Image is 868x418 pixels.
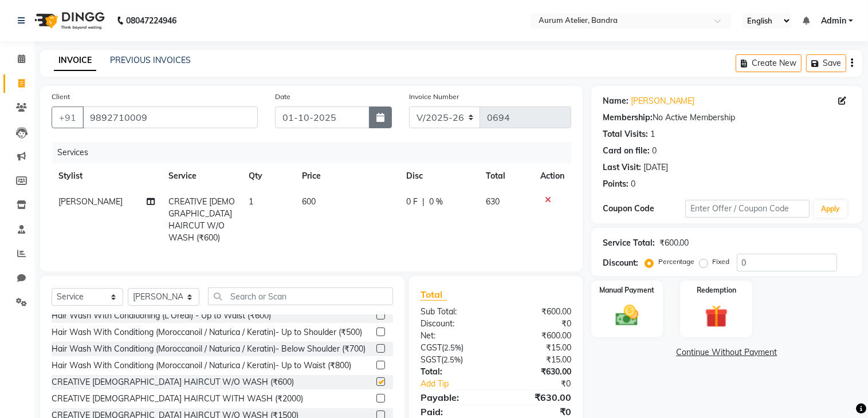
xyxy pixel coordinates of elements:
[603,112,653,124] div: Membership:
[409,92,459,102] label: Invoice Number
[600,285,655,295] label: Manual Payment
[162,163,242,189] th: Service
[53,142,580,163] div: Services
[479,163,533,189] th: Total
[443,355,461,364] span: 2.5%
[603,112,851,124] div: No Active Membership
[421,342,442,353] span: CGST
[650,128,655,140] div: 1
[406,196,418,208] span: 0 F
[496,330,579,342] div: ₹600.00
[168,196,235,243] span: CREATIVE [DEMOGRAPHIC_DATA] HAIRCUT W/O WASH (₹600)
[603,95,629,107] div: Name:
[631,178,635,190] div: 0
[52,343,366,355] div: Hair Wash With Conditiong (Moroccanoil / Naturica / Keratin)- Below Shoulder (₹700)
[603,128,648,140] div: Total Visits:
[52,360,351,372] div: Hair Wash With Conditiong (Moroccanoil / Naturica / Keratin)- Up to Waist (₹800)
[814,200,847,218] button: Apply
[806,54,846,72] button: Save
[242,163,295,189] th: Qty
[698,302,735,330] img: _gift.svg
[652,145,657,157] div: 0
[29,5,108,37] img: logo
[422,196,425,208] span: |
[412,306,496,318] div: Sub Total:
[412,366,496,378] div: Total:
[275,92,290,102] label: Date
[643,161,668,173] div: [DATE]
[486,196,500,207] span: 630
[496,318,579,330] div: ₹0
[603,237,655,249] div: Service Total:
[412,342,496,354] div: ( )
[421,354,441,365] span: SGST
[658,257,695,267] label: Percentage
[713,257,730,267] label: Fixed
[52,393,303,405] div: CREATIVE [DEMOGRAPHIC_DATA] HAIRCUT WITH WASH (₹2000)
[249,196,253,207] span: 1
[631,95,695,107] a: [PERSON_NAME]
[58,196,123,207] span: [PERSON_NAME]
[496,306,579,318] div: ₹600.00
[603,145,650,157] div: Card on file:
[52,163,162,189] th: Stylist
[412,391,496,404] div: Payable:
[421,289,447,301] span: Total
[52,107,84,128] button: +91
[496,354,579,366] div: ₹15.00
[510,378,580,390] div: ₹0
[496,342,579,354] div: ₹15.00
[302,196,316,207] span: 600
[603,178,629,190] div: Points:
[697,285,736,295] label: Redemption
[444,343,461,352] span: 2.5%
[83,107,258,128] input: Search by Name/Mobile/Email/Code
[52,326,362,338] div: Hair Wash With Conditiong (Moroccanoil / Naturica / Keratin)- Up to Shoulder (₹500)
[412,354,496,366] div: ( )
[608,302,645,329] img: _cash.svg
[52,310,271,322] div: Hair Wash With Conditioning (L'Oreal) - Up to Waist (₹600)
[659,237,689,249] div: ₹600.00
[412,378,510,390] a: Add Tip
[429,196,443,208] span: 0 %
[412,330,496,342] div: Net:
[736,54,802,72] button: Create New
[603,161,641,173] div: Last Visit:
[208,287,393,305] input: Search or Scan
[821,15,846,27] span: Admin
[603,203,685,215] div: Coupon Code
[496,391,579,404] div: ₹630.00
[295,163,399,189] th: Price
[496,366,579,378] div: ₹630.00
[399,163,479,189] th: Disc
[110,55,191,65] a: PREVIOUS INVOICES
[603,257,638,269] div: Discount:
[685,200,810,218] input: Enter Offer / Coupon Code
[533,163,571,189] th: Action
[594,346,860,358] a: Continue Without Payment
[54,50,96,71] a: INVOICE
[52,376,294,388] div: CREATIVE [DEMOGRAPHIC_DATA] HAIRCUT W/O WASH (₹600)
[126,5,176,37] b: 08047224946
[412,318,496,330] div: Discount:
[52,92,70,102] label: Client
